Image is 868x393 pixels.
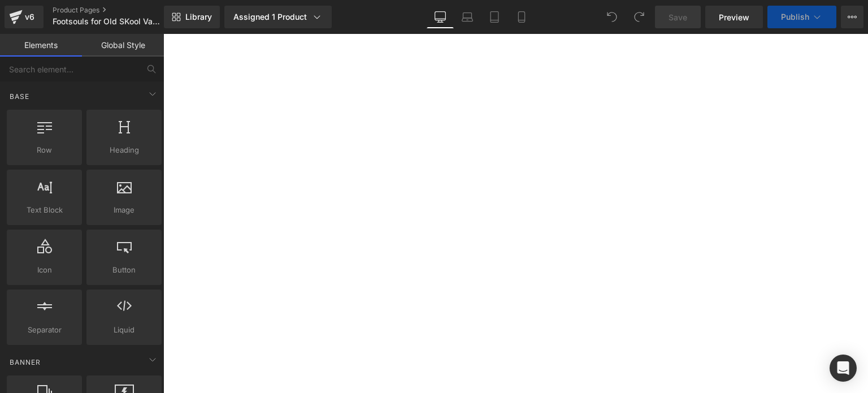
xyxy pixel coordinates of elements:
[90,144,158,156] span: Heading
[481,6,508,28] a: Tablet
[767,6,836,28] button: Publish
[669,11,687,23] span: Save
[719,11,749,23] span: Preview
[164,6,220,28] a: New Library
[90,204,158,216] span: Image
[90,264,158,276] span: Button
[10,204,79,216] span: Text Block
[8,357,42,368] span: Banner
[705,6,763,28] a: Preview
[8,91,31,102] span: Base
[53,6,183,15] a: Product Pages
[427,6,454,28] a: Desktop
[5,6,44,28] a: v6
[601,6,623,28] button: Undo
[82,34,164,57] a: Global Style
[90,324,158,336] span: Liquid
[185,12,212,22] span: Library
[10,264,79,276] span: Icon
[628,6,650,28] button: Redo
[830,355,857,382] div: Open Intercom Messenger
[841,6,863,28] button: More
[10,324,79,336] span: Separator
[233,11,323,23] div: Assigned 1 Product
[10,144,79,156] span: Row
[53,17,161,26] span: Footsouls for Old SKool Vans: 2024 update
[781,12,809,21] span: Publish
[454,6,481,28] a: Laptop
[508,6,535,28] a: Mobile
[23,10,37,24] div: v6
